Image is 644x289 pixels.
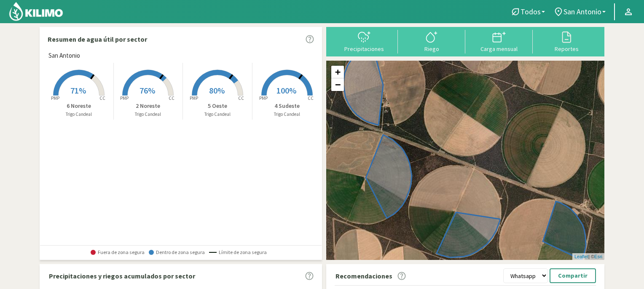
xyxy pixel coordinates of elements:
[276,85,296,96] span: 100%
[398,30,465,52] button: Riego
[468,46,530,52] div: Carga mensual
[252,111,322,118] p: Trigo Candeal
[465,30,533,52] button: Carga mensual
[99,95,105,101] tspan: CC
[120,95,129,101] tspan: PMP
[209,85,225,96] span: 80%
[330,30,398,52] button: Precipitaciones
[91,249,145,255] span: Fuera de zona segura
[533,30,600,52] button: Reportes
[238,95,244,101] tspan: CC
[209,249,267,255] span: Límite de zona segura
[48,51,80,61] span: San Antonio
[331,78,344,91] a: Zoom out
[149,249,205,255] span: Dentro de zona segura
[574,254,588,259] a: Leaflet
[51,95,59,101] tspan: PMP
[335,271,392,281] p: Recomendaciones
[70,85,86,96] span: 71%
[183,102,252,110] p: 5 Oeste
[44,102,113,110] p: 6 Noreste
[331,66,344,78] a: Zoom in
[521,7,541,16] span: Todos
[49,271,195,281] p: Precipitaciones y riegos acumulados por sector
[308,95,314,101] tspan: CC
[550,268,596,283] button: Compartir
[114,111,183,118] p: Trigo Candeal
[259,95,268,101] tspan: PMP
[169,95,175,101] tspan: CC
[8,1,64,21] img: Kilimo
[594,254,602,259] a: Esri
[563,7,601,16] span: San Antonio
[48,34,147,44] p: Resumen de agua útil por sector
[333,46,395,52] div: Precipitaciones
[140,85,155,96] span: 76%
[558,271,588,281] p: Compartir
[190,95,198,101] tspan: PMP
[535,46,598,52] div: Reportes
[252,102,322,110] p: 4 Sudeste
[44,111,113,118] p: Trigo Candeal
[114,102,183,110] p: 2 Noreste
[183,111,252,118] p: Trigo Candeal
[572,253,604,260] div: | ©
[400,46,463,52] div: Riego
